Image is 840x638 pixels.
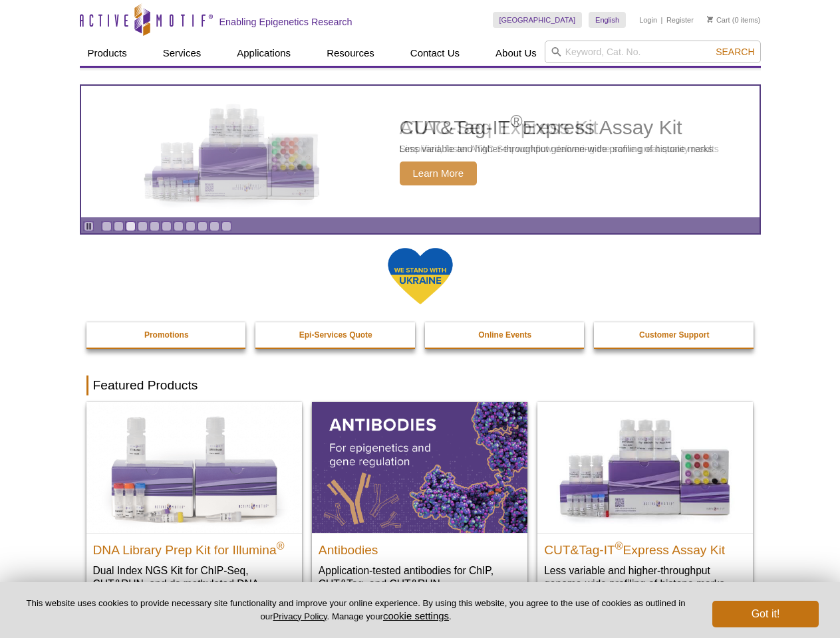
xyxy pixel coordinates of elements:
p: This website uses cookies to provide necessary site functionality and improve your online experie... [21,597,690,623]
a: About Us [488,41,545,66]
a: Online Events [425,322,586,348]
a: Go to slide 3 [126,221,136,231]
a: [GEOGRAPHIC_DATA] [493,12,583,28]
a: Products [80,41,135,66]
p: Less variable and higher-throughput genome-wide profiling of histone marks​. [544,564,746,591]
a: DNA Library Prep Kit for Illumina DNA Library Prep Kit for Illumina® Dual Index NGS Kit for ChIP-... [86,402,302,617]
strong: Epi-Services Quote [299,330,372,340]
p: Application-tested antibodies for ChIP, CUT&Tag, and CUT&RUN. [319,564,521,591]
h2: CUT&Tag-IT Express Assay Kit [400,118,714,138]
button: cookie settings [383,610,449,621]
strong: Customer Support [639,330,709,340]
a: Toggle autoplay [84,221,94,231]
li: (0 items) [707,12,761,28]
strong: Online Events [478,330,531,340]
a: Go to slide 5 [150,221,160,231]
img: CUT&Tag-IT Express Assay Kit [124,78,343,225]
a: Go to slide 11 [221,221,231,231]
img: CUT&Tag-IT® Express Assay Kit [537,402,753,532]
a: Customer Support [594,322,755,348]
a: Privacy Policy [273,611,327,621]
img: We Stand With Ukraine [387,247,454,306]
sup: ® [277,540,285,551]
a: CUT&Tag-IT® Express Assay Kit CUT&Tag-IT®Express Assay Kit Less variable and higher-throughput ge... [537,402,753,603]
a: Go to slide 4 [138,221,148,231]
strong: Promotions [144,330,189,340]
a: English [589,12,626,28]
h2: Featured Products [86,375,754,395]
img: DNA Library Prep Kit for Illumina [86,402,302,532]
h2: Antibodies [319,537,521,557]
span: Search [716,47,754,57]
span: Learn More [400,161,478,185]
p: Dual Index NGS Kit for ChIP-Seq, CUT&RUN, and ds methylated DNA assays. [93,564,295,604]
article: CUT&Tag-IT Express Assay Kit [81,86,760,217]
a: Go to slide 9 [198,221,208,231]
button: Search [712,46,758,58]
a: Cart [707,15,730,25]
sup: ® [615,540,623,551]
sup: ® [510,112,522,130]
a: Epi-Services Quote [255,322,416,348]
img: All Antibodies [312,402,527,532]
a: Go to slide 8 [186,221,196,231]
h2: CUT&Tag-IT Express Assay Kit [544,537,746,557]
h2: Enabling Epigenetics Research [219,16,352,28]
button: Got it! [712,601,819,627]
a: Services [155,41,210,66]
a: Go to slide 1 [102,221,112,231]
a: Go to slide 10 [210,221,219,231]
a: Login [639,15,657,25]
a: All Antibodies Antibodies Application-tested antibodies for ChIP, CUT&Tag, and CUT&RUN. [312,402,527,603]
li: | [661,12,663,28]
a: CUT&Tag-IT Express Assay Kit CUT&Tag-IT®Express Assay Kit Less variable and higher-throughput gen... [81,86,760,217]
a: Promotions [86,322,247,348]
h2: DNA Library Prep Kit for Illumina [93,537,295,557]
a: Resources [319,41,382,66]
a: Register [666,15,694,25]
p: Less variable and higher-throughput genome-wide profiling of histone marks [400,143,714,155]
input: Keyword, Cat. No. [545,41,761,63]
a: Go to slide 6 [162,221,172,231]
a: Go to slide 2 [114,221,124,231]
img: Your Cart [707,16,713,23]
a: Applications [229,41,299,66]
a: Contact Us [402,41,468,66]
a: Go to slide 7 [174,221,184,231]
